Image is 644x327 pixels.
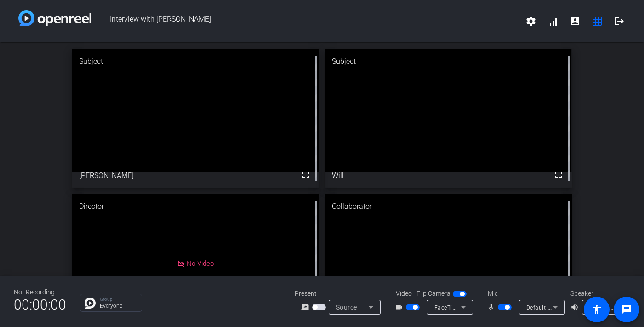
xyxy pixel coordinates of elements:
span: Flip Camera [416,289,450,298]
span: 00:00:00 [14,293,66,316]
div: Director [72,194,319,219]
div: Collaborator [325,194,571,219]
mat-icon: settings [525,16,536,27]
mat-icon: accessibility [591,304,602,315]
mat-icon: logout [614,16,625,27]
div: Not Recording [14,287,66,297]
img: Chat Icon [85,298,96,309]
p: Everyone [100,303,137,309]
span: FaceTime HD Camera (Built-in) (05ac:8514) [434,304,553,311]
div: Mic [479,289,570,298]
p: Group [100,297,137,302]
div: Speaker [570,289,626,298]
div: Present [295,289,387,298]
mat-icon: videocam_outline [395,302,406,313]
mat-icon: grid_on [592,16,603,27]
span: Source [336,304,357,311]
img: white-gradient.svg [18,10,91,26]
mat-icon: message [621,304,632,315]
mat-icon: volume_up [570,302,581,313]
span: No Video [187,259,214,268]
span: Default - JLab GO Pop+ (Bluetooth) [526,304,621,311]
span: Interview with [PERSON_NAME] [91,10,520,32]
mat-icon: fullscreen [300,169,311,180]
button: signal_cellular_alt [542,10,564,32]
div: Subject [72,49,319,74]
mat-icon: account_box [570,16,581,27]
span: Video [396,289,412,298]
mat-icon: mic_none [487,302,498,313]
mat-icon: screen_share_outline [301,302,312,313]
